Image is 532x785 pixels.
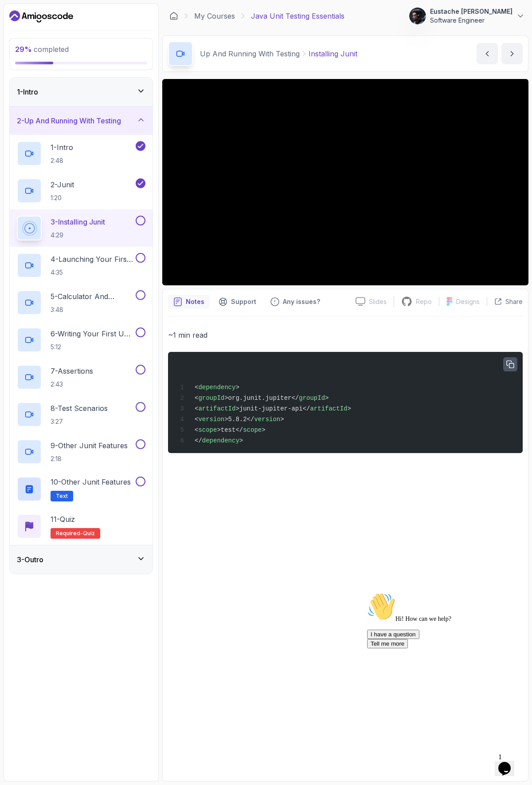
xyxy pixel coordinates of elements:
p: 4 - Launching Your First Test [51,254,134,264]
span: 29 % [15,45,32,54]
p: 5 - Calculator And Calculator Test [51,291,134,302]
span: >5.8.2</ [224,416,254,423]
span: < [195,416,198,423]
img: user profile image [409,8,426,24]
button: notes button [168,295,210,309]
h3: 3 - Outro [17,554,43,565]
iframe: 3 - Installing JUNIT [162,79,528,285]
p: 4:29 [51,231,105,240]
p: Designs [456,297,480,306]
button: 2-Up And Running With Testing [10,107,153,135]
button: 6-Writing Your First Unit Test5:12 [17,327,145,352]
span: > [347,405,351,412]
p: Support [231,297,256,306]
p: 3 - Installing Junit [51,217,105,227]
h3: 1 - Intro [17,87,38,97]
span: dependency [202,437,239,444]
p: 2:48 [51,156,73,165]
p: 11 - Quiz [51,514,75,525]
h3: 2 - Up And Running With Testing [17,115,121,126]
span: Hi! How can we help? [4,27,88,33]
span: scope [198,426,217,434]
p: Up And Running With Testing [200,48,300,59]
p: 5:12 [51,343,134,351]
span: > [325,394,329,402]
button: Support button [213,295,262,309]
span: artifactId [198,405,235,412]
div: 👋Hi! How can we help?I have a questionTell me more [4,4,163,59]
button: 4-Launching Your First Test4:35 [17,253,145,278]
p: ~1 min read [168,329,523,341]
button: 3-Installing Junit4:29 [17,216,145,241]
p: Java Unit Testing Essentials [251,11,344,21]
p: 1:20 [51,193,74,202]
a: Dashboard [169,12,178,20]
p: 4:35 [51,268,134,277]
button: 10-Other Junit FeaturesText [17,477,145,501]
span: > [280,416,284,423]
span: </ [195,437,202,444]
p: Installing Junit [309,48,357,59]
span: < [195,394,198,402]
span: groupId [198,394,224,402]
button: 5-Calculator And Calculator Test3:48 [17,290,145,315]
p: Repo [416,297,432,306]
span: Required- [56,530,83,537]
span: dependency [198,384,235,391]
button: 1-Intro [10,78,153,106]
span: < [195,405,198,412]
button: 2-Junit1:20 [17,178,145,203]
p: Any issues? [283,297,320,306]
p: 3:27 [51,417,108,426]
span: artifactId [310,405,347,412]
button: 3-Outro [10,545,153,574]
p: Software Engineer [430,16,512,25]
img: :wave: [4,4,32,32]
span: >junit-jupiter-api</ [235,405,310,412]
p: Eustache [PERSON_NAME] [430,7,512,16]
button: 9-Other Junit Features2:18 [17,439,145,464]
span: > [239,437,243,444]
p: 7 - Assertions [51,366,93,376]
button: Share [487,297,523,306]
span: scope [243,426,262,434]
p: Share [505,297,523,306]
p: 1 - Intro [51,142,73,153]
span: quiz [83,530,95,537]
span: < [195,384,198,391]
button: 11-QuizRequired-quiz [17,514,145,539]
p: 10 - Other Junit Features [51,477,131,487]
span: version [254,416,280,423]
span: >org.junit.jupiter</ [224,394,299,402]
span: groupId [299,394,325,402]
button: user profile imageEustache [PERSON_NAME]Software Engineer [409,7,525,25]
span: Text [56,493,68,500]
button: I have a question [4,41,56,50]
button: previous content [477,43,498,64]
iframe: chat widget [495,749,523,776]
p: 3:48 [51,305,134,314]
button: next content [501,43,523,64]
p: 9 - Other Junit Features [51,440,128,451]
span: >test</ [217,426,243,434]
button: Tell me more [4,50,44,59]
a: My Courses [194,11,235,21]
span: > [235,384,239,391]
span: > [262,426,265,434]
p: 2:43 [51,380,93,389]
button: Feedback button [265,295,325,309]
a: Dashboard [9,9,73,24]
iframe: chat widget [364,589,523,745]
span: < [195,426,198,434]
p: 8 - Test Scenarios [51,403,108,414]
button: 8-Test Scenarios3:27 [17,402,145,427]
p: 2:18 [51,454,128,463]
p: Slides [369,297,387,306]
span: version [198,416,224,423]
p: 2 - Junit [51,179,74,190]
p: Notes [186,297,204,306]
p: 6 - Writing Your First Unit Test [51,328,134,339]
span: completed [15,45,69,54]
button: 1-Intro2:48 [17,141,145,166]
